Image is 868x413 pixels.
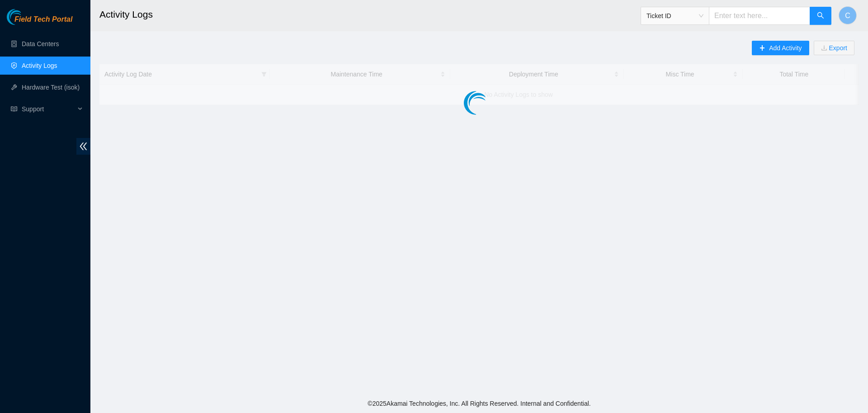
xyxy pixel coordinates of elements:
[817,12,824,20] span: search
[759,45,765,52] span: plus
[709,7,810,25] input: Enter text here...
[7,16,72,28] a: Akamai TechnologiesField Tech Portal
[810,7,831,25] button: search
[839,6,857,24] button: C
[90,394,868,413] footer: © 2025 Akamai Technologies, Inc. All Rights Reserved. Internal and Confidential.
[845,10,850,21] span: C
[14,15,72,24] span: Field Tech Portal
[814,41,854,55] button: downloadExport
[22,62,57,69] a: Activity Logs
[22,84,80,91] a: Hardware Test (isok)
[769,43,802,53] span: Add Activity
[11,106,17,112] span: read
[22,40,59,47] a: Data Centers
[22,100,75,118] span: Support
[7,9,46,25] img: Akamai Technologies
[76,138,90,155] span: double-left
[752,41,809,55] button: plusAdd Activity
[646,9,703,23] span: Ticket ID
